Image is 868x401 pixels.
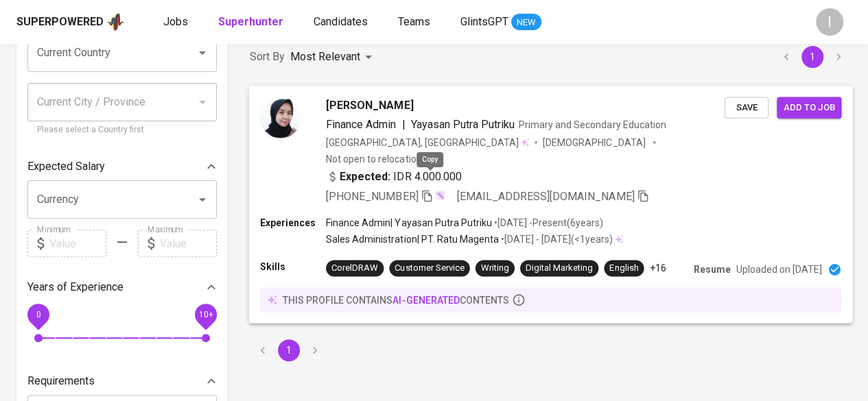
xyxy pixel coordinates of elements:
[499,232,613,246] p: • [DATE] - [DATE] ( <1 years )
[543,135,647,149] span: [DEMOGRAPHIC_DATA]
[16,14,104,30] div: Superpowered
[27,367,217,395] div: Requirements
[609,262,638,275] div: English
[193,190,212,209] button: Open
[37,123,207,137] p: Please select a Country first
[326,189,418,202] span: [PHONE_NUMBER]
[326,151,421,165] p: Not open to relocation
[283,293,509,306] p: this profile contains contents
[492,216,603,230] p: • [DATE] - Present ( 6 years )
[314,14,371,31] a: Candidates
[16,12,125,32] a: Superpoweredapp logo
[27,373,95,389] p: Requirements
[649,261,666,275] p: +16
[434,189,445,200] img: magic_wand.svg
[777,97,841,118] button: Add to job
[250,339,328,361] nav: pagination navigation
[694,263,731,276] p: Resume
[290,49,360,65] p: Most Relevant
[36,310,40,319] span: 0
[326,232,499,246] p: Sales Administration | PT. Ratu Magenta
[725,97,769,118] button: Save
[198,310,213,319] span: 10+
[163,15,188,28] span: Jobs
[314,15,368,28] span: Candidates
[460,15,508,28] span: GlintsGPT
[410,117,514,130] span: Yayasan Putra Putriku
[106,12,125,32] img: app logo
[163,14,191,31] a: Jobs
[457,189,635,202] span: [EMAIL_ADDRESS][DOMAIN_NAME]
[519,119,666,130] span: Primary and Secondary Education
[218,15,283,28] b: Superhunter
[326,168,462,184] div: IDR 4.000.000
[49,230,106,257] input: Value
[326,117,396,130] span: Finance Admin
[401,116,405,132] span: |
[27,279,124,295] p: Years of Experience
[481,262,509,275] div: Writing
[260,216,326,230] p: Experiences
[526,262,593,275] div: Digital Marketing
[326,97,413,113] span: [PERSON_NAME]
[395,262,464,275] div: Customer Service
[784,99,834,115] span: Add to job
[398,14,433,31] a: Teams
[218,14,286,31] a: Superhunter
[392,294,459,305] span: AI-generated
[331,262,378,275] div: CorelDRAW
[801,46,823,68] button: page 1
[250,86,852,323] a: [PERSON_NAME]Finance Admin|Yayasan Putra PutrikuPrimary and Secondary Education[GEOGRAPHIC_DATA],...
[460,14,541,31] a: GlintsGPT NEW
[736,263,822,276] p: Uploaded on [DATE]
[27,158,105,175] p: Expected Salary
[340,168,390,184] b: Expected:
[260,97,301,138] img: 4f922d156cdcbaa2c44befea3ccb9285.jpg
[27,153,217,180] div: Expected Salary
[326,216,492,230] p: Finance Admin | Yayasan Putra Putriku
[193,43,212,62] button: Open
[326,135,529,149] div: [GEOGRAPHIC_DATA], [GEOGRAPHIC_DATA]
[160,230,217,257] input: Value
[731,99,762,115] span: Save
[816,8,843,36] div: I
[511,16,541,29] span: NEW
[398,15,430,28] span: Teams
[27,274,217,301] div: Years of Experience
[278,339,300,361] button: page 1
[773,46,852,68] nav: pagination navigation
[260,260,326,274] p: Skills
[250,49,285,65] p: Sort By
[290,45,377,70] div: Most Relevant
